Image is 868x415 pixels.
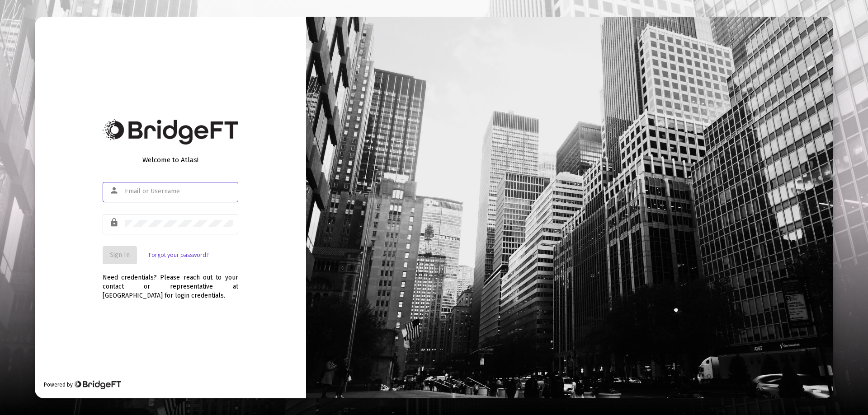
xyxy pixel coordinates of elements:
mat-icon: lock [109,217,120,228]
div: Powered by [44,380,121,389]
img: Bridge Financial Technology Logo [74,380,121,389]
a: Forgot your password? [149,251,208,260]
span: Sign In [110,251,130,259]
div: Welcome to Atlas! [103,155,238,164]
img: Bridge Financial Technology Logo [103,119,238,145]
button: Sign In [103,246,137,264]
mat-icon: person [109,185,120,196]
div: Need credentials? Please reach out to your contact or representative at [GEOGRAPHIC_DATA] for log... [103,264,238,300]
input: Email or Username [125,188,233,195]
